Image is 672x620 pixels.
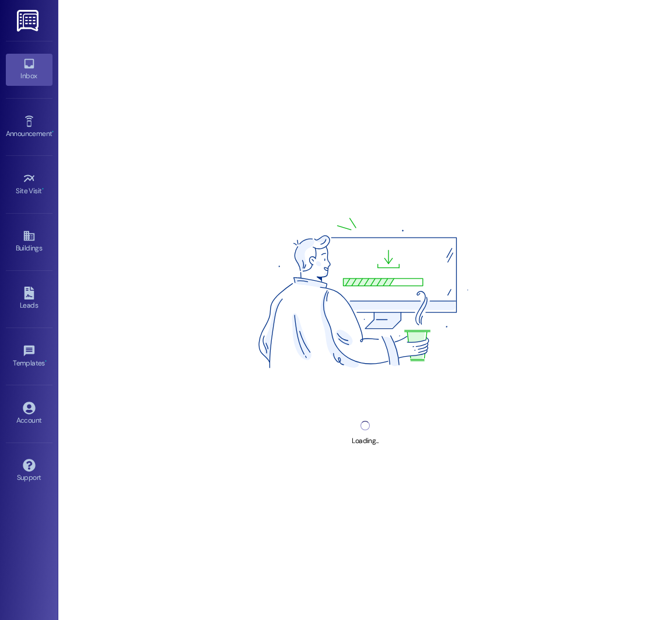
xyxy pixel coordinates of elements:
div: Loading... [352,435,378,447]
a: Site Visit • [6,169,52,200]
a: Account [6,398,52,430]
span: • [52,128,54,136]
span: • [45,357,47,365]
a: Inbox [6,54,52,85]
span: • [42,185,44,193]
a: Buildings [6,226,52,257]
a: Leads [6,283,52,315]
a: Templates • [6,341,52,372]
a: Support [6,455,52,487]
img: ResiDesk Logo [17,10,41,32]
